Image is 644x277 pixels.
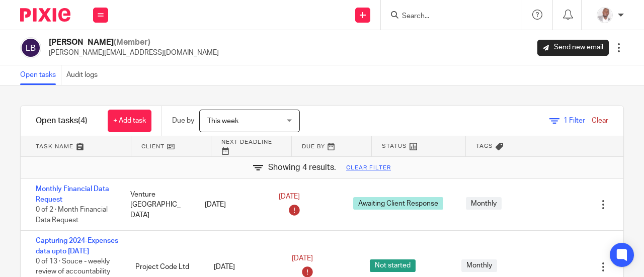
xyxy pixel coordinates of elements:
[563,117,585,124] span: Filter
[120,184,195,225] div: Venture [GEOGRAPHIC_DATA]
[466,197,502,210] span: Monthly
[36,116,88,126] h1: Open tasks
[20,8,70,22] img: Pixie
[114,38,150,46] span: (Member)
[20,65,61,85] a: Open tasks
[346,164,391,172] a: Clear filter
[20,37,41,58] img: svg%3E
[108,110,151,132] a: + Add task
[207,118,238,125] span: This week
[279,193,300,200] span: [DATE]
[268,162,336,173] span: Showing 4 results.
[36,237,118,254] a: Capturing 2024-Expenses data upto [DATE]
[353,197,443,210] span: Awaiting Client Response
[292,255,313,262] span: [DATE]
[78,117,88,125] span: (4)
[125,257,203,277] div: Project Code Ltd
[592,117,608,124] a: Clear
[401,12,492,21] input: Search
[195,195,269,215] div: [DATE]
[172,116,194,126] p: Due by
[382,142,407,150] span: Status
[36,186,109,203] a: Monthly Financial Data Request
[66,65,103,85] a: Audit logs
[476,142,493,150] span: Tags
[461,259,497,272] span: Monthly
[537,40,609,56] a: Send new email
[49,48,219,58] p: [PERSON_NAME][EMAIL_ADDRESS][DOMAIN_NAME]
[370,259,416,272] span: Not started
[49,37,219,48] h2: [PERSON_NAME]
[36,206,108,224] span: 0 of 2 · Month Financial Data Request
[563,117,568,124] span: 1
[597,7,613,23] img: Paul%20S%20-%20Picture.png
[204,257,282,277] div: [DATE]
